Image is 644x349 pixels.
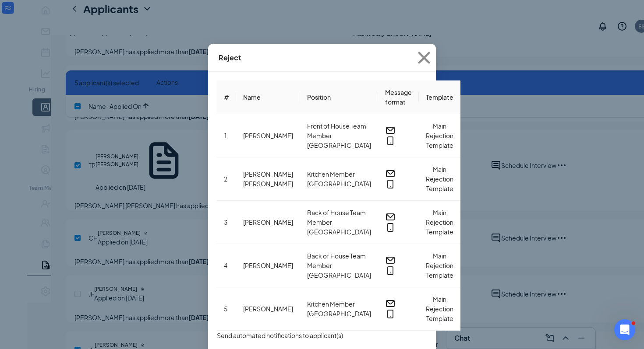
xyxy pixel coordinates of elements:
span: [GEOGRAPHIC_DATA] [307,179,371,188]
th: Position [300,80,378,114]
th: # [217,80,236,114]
span: 1 [224,132,227,140]
th: Template [419,80,460,114]
span: Send automated notifications to applicant(s) [217,331,343,340]
span: Main Rejection Template [426,165,453,192]
svg: Cross [412,46,436,70]
td: [PERSON_NAME] [PERSON_NAME] [236,157,300,201]
svg: MobileSms [385,136,396,146]
button: Main Rejection Template [426,251,453,280]
span: Front of House Team Member [307,121,371,140]
span: Back of House Team Member [307,208,371,227]
svg: Email [385,125,396,136]
span: Kitchen Member [307,169,371,179]
span: Main Rejection Template [426,122,453,149]
button: Main Rejection Template [426,121,453,150]
span: 3 [224,218,227,226]
div: Reject [219,53,241,63]
td: [PERSON_NAME] [236,201,300,244]
span: 2 [224,175,227,183]
span: Main Rejection Template [426,295,453,322]
span: Main Rejection Template [426,252,453,279]
span: [GEOGRAPHIC_DATA] [307,309,371,318]
td: [PERSON_NAME] [236,114,300,157]
span: Main Rejection Template [426,209,453,236]
span: [GEOGRAPHIC_DATA] [307,270,371,280]
span: [GEOGRAPHIC_DATA] [307,140,371,150]
span: [GEOGRAPHIC_DATA] [307,227,371,237]
span: 5 [224,305,227,313]
button: Main Rejection Template [426,294,453,323]
svg: Email [385,298,396,309]
svg: MobileSms [385,179,396,189]
button: Main Rejection Template [426,164,453,193]
svg: MobileSms [385,309,396,319]
span: Back of House Team Member [307,251,371,270]
button: Main Rejection Template [426,208,453,237]
svg: Email [385,212,396,222]
button: Close [412,44,436,72]
svg: Email [385,255,396,265]
td: [PERSON_NAME] [236,244,300,287]
span: 4 [224,262,227,269]
th: Name [236,80,300,114]
svg: MobileSms [385,222,396,233]
th: Message format [378,80,419,114]
span: Kitchen Member [307,299,371,309]
svg: MobileSms [385,265,396,276]
iframe: Intercom live chat [614,319,635,340]
td: [PERSON_NAME] [236,287,300,331]
svg: Email [385,168,396,179]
